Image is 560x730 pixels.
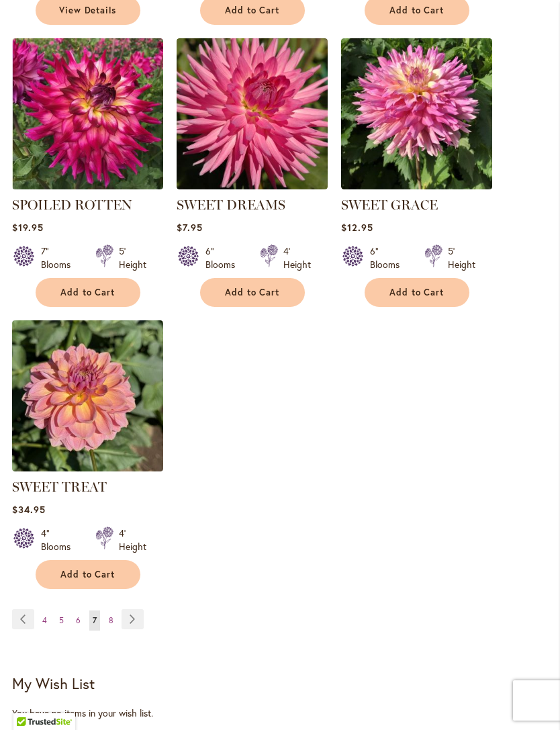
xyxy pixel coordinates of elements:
[41,244,79,271] div: 7" Blooms
[12,479,107,495] a: SWEET TREAT
[119,244,146,271] div: 5' Height
[12,674,95,693] strong: My Wish List
[225,287,280,298] span: Add to Cart
[59,5,117,16] span: View Details
[59,615,64,625] span: 5
[177,179,328,192] a: SWEET DREAMS
[60,569,115,580] span: Add to Cart
[341,38,492,189] img: SWEET GRACE
[119,527,146,553] div: 4' Height
[93,615,97,625] span: 7
[341,221,373,234] span: $12.95
[205,244,244,271] div: 6" Blooms
[105,610,117,631] a: 8
[12,197,132,213] a: SPOILED ROTTEN
[39,610,50,631] a: 4
[41,527,79,553] div: 4" Blooms
[76,615,81,625] span: 6
[448,244,475,271] div: 5' Height
[60,287,115,298] span: Add to Cart
[225,5,280,16] span: Add to Cart
[12,179,163,192] a: SPOILED ROTTEN
[42,615,47,625] span: 4
[365,278,469,307] button: Add to Cart
[12,706,548,720] div: You have no items in your wish list.
[200,278,305,307] button: Add to Cart
[109,615,113,625] span: 8
[370,244,408,271] div: 6" Blooms
[177,197,285,213] a: SWEET DREAMS
[389,5,445,16] span: Add to Cart
[177,38,328,189] img: SWEET DREAMS
[341,179,492,192] a: SWEET GRACE
[341,197,438,213] a: SWEET GRACE
[56,610,67,631] a: 5
[36,560,140,589] button: Add to Cart
[12,221,44,234] span: $19.95
[12,461,163,474] a: SWEET TREAT
[12,503,46,516] span: $34.95
[389,287,445,298] span: Add to Cart
[73,610,84,631] a: 6
[283,244,311,271] div: 4' Height
[177,221,203,234] span: $7.95
[10,682,48,720] iframe: Launch Accessibility Center
[36,278,140,307] button: Add to Cart
[12,38,163,189] img: SPOILED ROTTEN
[12,320,163,471] img: SWEET TREAT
